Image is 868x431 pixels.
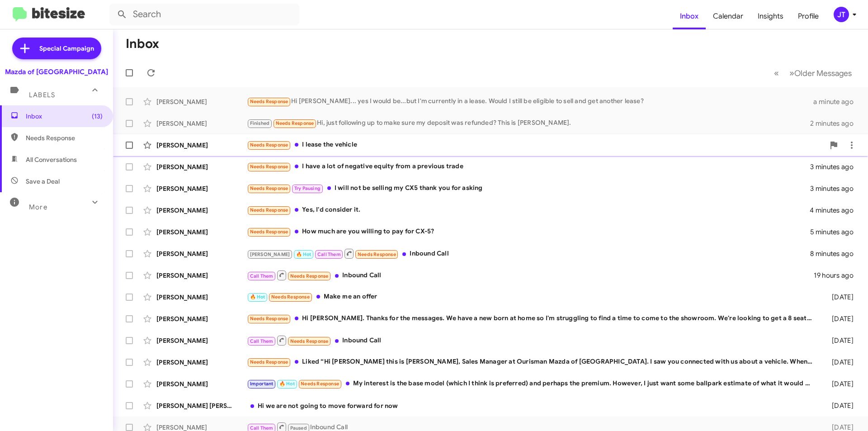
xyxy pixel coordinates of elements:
[817,358,861,367] div: [DATE]
[769,64,784,82] button: Previous
[250,273,274,279] span: Call Them
[784,64,857,82] button: Next
[26,155,77,164] span: All Conversations
[290,338,329,344] span: Needs Response
[109,4,299,25] input: Search
[156,401,247,410] div: [PERSON_NAME] [PERSON_NAME]
[247,357,817,367] div: Liked “Hi [PERSON_NAME] this is [PERSON_NAME], Sales Manager at Ourisman Mazda of [GEOGRAPHIC_DAT...
[156,293,247,302] div: [PERSON_NAME]
[250,338,274,344] span: Call Them
[26,177,60,186] span: Save a Deal
[247,161,810,172] div: I have a lot of negative equity from a previous trade
[250,425,274,431] span: Call Them
[26,133,103,142] span: Needs Response
[92,112,103,121] span: (13)
[296,251,311,257] span: 🔥 Hot
[26,112,103,121] span: Inbox
[5,67,108,76] div: Mazda of [GEOGRAPHIC_DATA]
[39,44,94,53] span: Special Campaign
[156,227,247,237] div: [PERSON_NAME]
[817,293,861,302] div: [DATE]
[750,3,791,29] a: Insights
[814,271,861,280] div: 19 hours ago
[250,381,274,387] span: Important
[817,401,861,410] div: [DATE]
[247,335,817,346] div: Inbound Call
[250,99,288,104] span: Needs Response
[826,7,858,22] button: JT
[294,185,321,191] span: Try Pausing
[250,294,265,300] span: 🔥 Hot
[250,142,288,148] span: Needs Response
[279,381,295,387] span: 🔥 Hot
[156,314,247,323] div: [PERSON_NAME]
[810,227,861,237] div: 5 minutes ago
[774,67,779,79] span: «
[156,336,247,345] div: [PERSON_NAME]
[156,358,247,367] div: [PERSON_NAME]
[810,206,861,215] div: 4 minutes ago
[358,251,396,257] span: Needs Response
[250,120,270,126] span: Finished
[156,206,247,215] div: [PERSON_NAME]
[247,379,817,389] div: My interest is the base model (which I think is preferred) and perhaps the premium. However, I ju...
[247,313,817,324] div: Hi [PERSON_NAME]. Thanks for the messages. We have a new born at home so I'm struggling to find a...
[247,183,810,194] div: I will not be selling my CX5 thank you for asking
[817,336,861,345] div: [DATE]
[290,273,329,279] span: Needs Response
[817,379,861,388] div: [DATE]
[250,185,288,191] span: Needs Response
[12,38,101,59] a: Special Campaign
[247,227,810,237] div: How much are you willing to pay for CX-5?
[810,162,861,171] div: 3 minutes ago
[817,314,861,323] div: [DATE]
[29,91,55,99] span: Labels
[156,184,247,193] div: [PERSON_NAME]
[156,162,247,171] div: [PERSON_NAME]
[250,164,288,170] span: Needs Response
[810,249,861,258] div: 8 minutes ago
[156,379,247,388] div: [PERSON_NAME]
[247,118,810,128] div: Hi, just following up to make sure my deposit was refunded? This is [PERSON_NAME].
[29,203,47,211] span: More
[789,67,794,79] span: »
[250,251,290,257] span: [PERSON_NAME]
[247,248,810,259] div: Inbound Call
[247,292,817,302] div: Make me an offer
[706,3,750,29] a: Calendar
[126,37,159,51] h1: Inbox
[794,68,852,78] span: Older Messages
[673,3,706,29] a: Inbox
[247,401,817,410] div: Hi we are not going to move forward for now
[769,64,857,82] nav: Page navigation example
[271,294,310,300] span: Needs Response
[156,141,247,150] div: [PERSON_NAME]
[247,96,813,107] div: Hi [PERSON_NAME]... yes I would be...but I'm currently in a lease. Would I still be eligible to s...
[250,229,288,235] span: Needs Response
[250,207,288,213] span: Needs Response
[250,316,288,322] span: Needs Response
[250,359,288,365] span: Needs Response
[156,271,247,280] div: [PERSON_NAME]
[156,119,247,128] div: [PERSON_NAME]
[156,249,247,258] div: [PERSON_NAME]
[247,140,825,150] div: I lease the vehicle
[276,120,314,126] span: Needs Response
[247,270,814,281] div: Inbound Call
[813,97,861,106] div: a minute ago
[810,119,861,128] div: 2 minutes ago
[301,381,339,387] span: Needs Response
[791,3,826,29] a: Profile
[834,7,849,22] div: JT
[317,251,341,257] span: Call Them
[810,184,861,193] div: 3 minutes ago
[156,97,247,106] div: [PERSON_NAME]
[290,425,307,431] span: Paused
[247,205,810,215] div: Yes, I'd consider it.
